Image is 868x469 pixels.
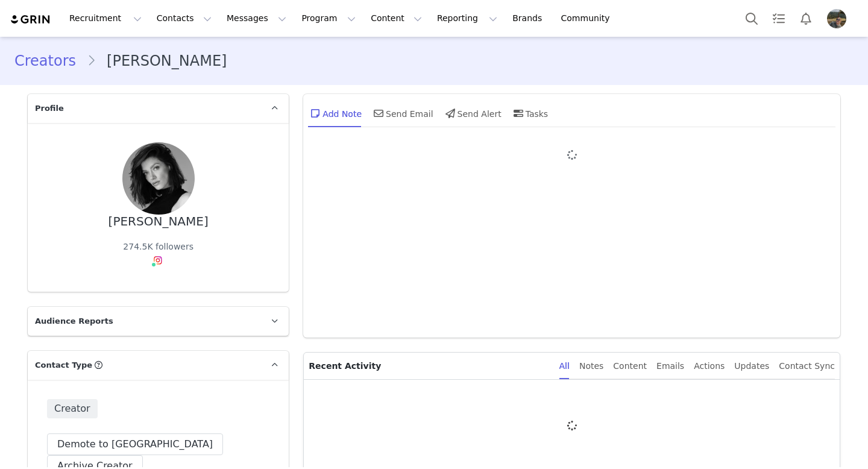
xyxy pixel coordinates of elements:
button: Reporting [430,5,505,32]
div: Send Email [371,99,433,128]
button: Notifications [793,5,819,32]
div: Tasks [511,99,549,128]
button: Search [738,5,765,32]
button: Recruitment [62,5,149,32]
span: Audience Reports [35,315,113,327]
div: Actions [694,353,725,380]
a: Community [554,5,623,32]
div: 274.5K followers [123,241,193,253]
button: Messages [219,5,294,32]
img: d3eca9bf-8218-431f-9ec6-b6d5e0a1fa9d.png [827,9,846,28]
a: Brands [505,5,553,32]
button: Contacts [149,5,219,32]
div: Updates [734,353,769,380]
img: a049cc98-ed79-4296-82f1-a276d2571595.jpg [122,142,195,215]
div: Add Note [308,99,362,128]
a: Creators [14,50,87,72]
div: Contact Sync [779,353,835,380]
img: grin logo [10,14,52,25]
span: Creator [47,399,98,418]
p: Recent Activity [309,353,549,379]
a: Tasks [766,5,792,32]
button: Profile [820,9,858,28]
div: Notes [579,353,603,380]
img: instagram.svg [153,256,163,265]
div: All [559,353,570,380]
span: Contact Type [35,359,92,371]
div: Content [613,353,647,380]
div: Send Alert [443,99,502,128]
button: Demote to [GEOGRAPHIC_DATA] [47,433,223,455]
button: Program [294,5,363,32]
span: Profile [35,102,64,115]
button: Content [363,5,429,32]
div: [PERSON_NAME] [108,215,209,228]
div: Emails [656,353,684,380]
